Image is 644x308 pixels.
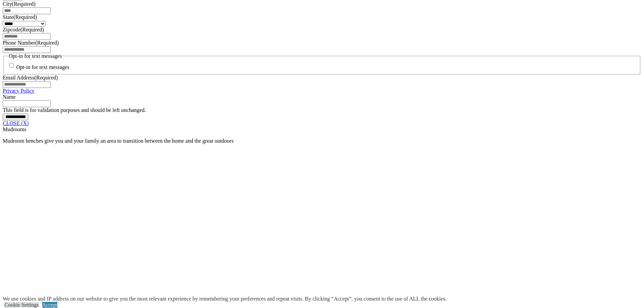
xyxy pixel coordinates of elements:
[4,302,39,308] a: Cookie Settings
[12,1,35,7] span: (Required)
[3,94,16,100] label: Name
[3,138,641,144] p: Mudroom benches give you and your family an area to transition between the home and the great out...
[3,88,34,94] a: Privacy Policy
[3,107,641,113] div: This field is for validation purposes and should be left unchanged.
[3,75,58,80] label: Email Address
[3,27,44,32] label: Zipcode
[3,126,26,132] span: Mudrooms
[34,75,58,80] span: (Required)
[3,1,35,7] label: City
[20,27,44,32] span: (Required)
[8,53,63,59] legend: Opt-in for text messages
[3,14,37,20] label: State
[3,40,59,46] label: Phone Number
[3,120,29,126] a: CLOSE (X)
[14,14,37,20] span: (Required)
[35,40,58,46] span: (Required)
[16,65,69,70] label: Opt-in for text messages
[42,302,57,308] a: Accept
[3,296,447,302] div: We use cookies and IP address on our website to give you the most relevant experience by remember...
